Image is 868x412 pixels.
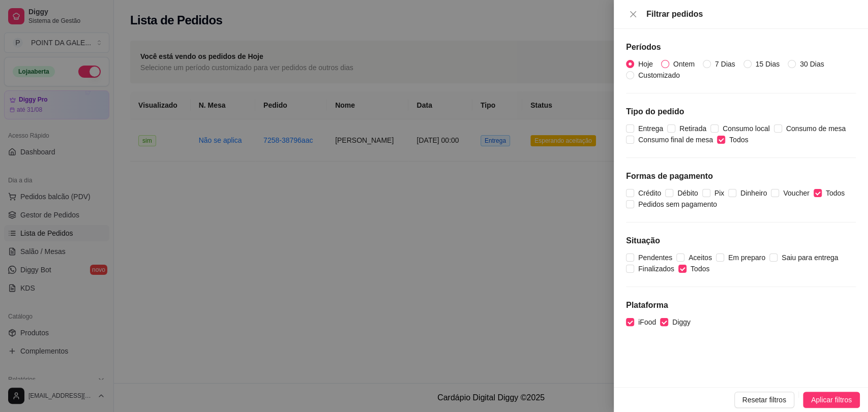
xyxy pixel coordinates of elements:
span: Ontem [669,58,699,70]
span: Crédito [634,187,665,199]
span: Consumo local [719,123,774,134]
h5: Formas de pagamento [626,170,856,182]
span: Voucher [779,187,813,199]
div: Filtrar pedidos [646,8,856,20]
button: Aplicar filtros [803,392,860,408]
button: Close [626,10,640,19]
span: Débito [673,187,702,199]
span: 7 Dias [711,58,739,70]
span: Consumo final de mesa [634,134,717,145]
span: Consumo de mesa [782,123,850,134]
button: Resetar filtros [734,392,794,408]
span: Aceitos [684,252,716,263]
span: Aplicar filtros [811,394,852,405]
span: Em preparo [724,252,769,263]
span: Todos [686,263,713,274]
h5: Períodos [626,41,856,53]
span: Entrega [634,123,667,134]
span: Todos [822,187,849,199]
span: Dinheiro [736,187,771,199]
span: close [629,10,637,18]
span: Resetar filtros [742,394,786,405]
span: Saiu para entrega [777,252,842,263]
span: Finalizados [634,263,678,274]
span: 15 Dias [752,58,784,70]
h5: Situação [626,235,856,247]
span: Hoje [634,58,657,70]
span: Retirada [675,123,710,134]
span: 30 Dias [796,58,828,70]
h5: Plataforma [626,299,856,311]
span: Diggy [668,316,695,328]
h5: Tipo do pedido [626,106,856,118]
span: Pedidos sem pagamento [634,199,721,210]
span: Customizado [634,70,684,81]
span: Pix [710,187,728,199]
span: Pendentes [634,252,676,263]
span: Todos [725,134,752,145]
span: iFood [634,316,660,328]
